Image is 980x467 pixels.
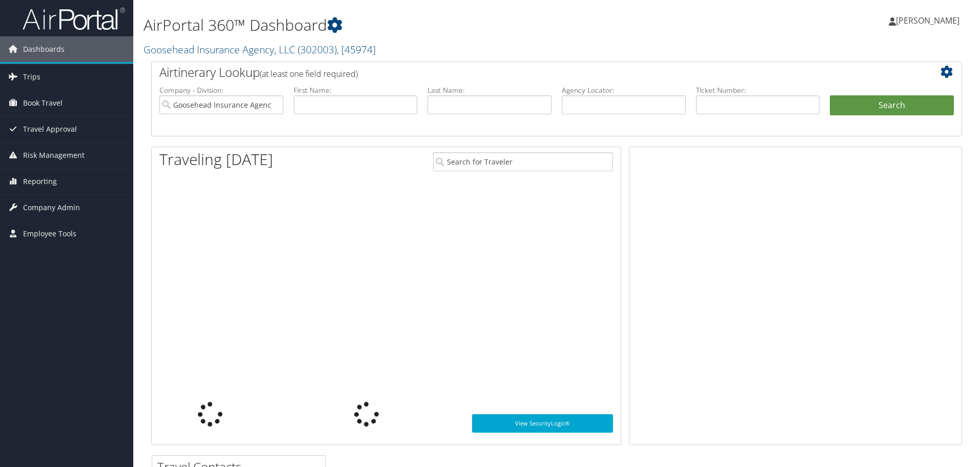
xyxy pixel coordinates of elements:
[159,64,886,81] h2: Airtinerary Lookup
[23,169,57,194] span: Reporting
[260,68,358,79] span: (at least one field required)
[562,85,686,95] label: Agency Locator:
[144,14,695,36] h1: AirPortal 360™ Dashboard
[294,85,418,95] label: First Name:
[144,43,376,56] a: Goosehead Insurance Agency, LLC
[472,414,613,433] a: View SecurityLogic®
[23,195,80,220] span: Company Admin
[23,143,85,168] span: Risk Management
[159,149,273,170] h1: Traveling [DATE]
[23,221,76,247] span: Employee Tools
[298,43,337,56] span: ( 302003 )
[896,15,959,26] span: [PERSON_NAME]
[23,36,65,62] span: Dashboards
[433,152,613,171] input: Search for Traveler
[830,95,954,116] button: Search
[159,85,283,95] label: Company - Division:
[696,85,820,95] label: Ticket Number:
[337,43,376,56] span: , [ 45974 ]
[23,7,125,31] img: airportal-logo.png
[23,90,63,116] span: Book Travel
[427,85,552,95] label: Last Name:
[23,116,77,142] span: Travel Approval
[23,64,40,90] span: Trips
[889,5,970,36] a: [PERSON_NAME]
